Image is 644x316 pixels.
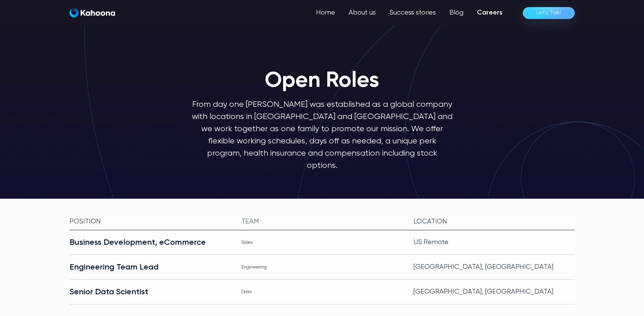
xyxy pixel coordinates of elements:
div: Engineering [241,262,403,273]
a: Business Development, eCommerceSalesUS Remote [70,230,575,255]
a: Success stories [383,6,443,20]
div: team [241,216,403,227]
div: [GEOGRAPHIC_DATA], [GEOGRAPHIC_DATA] [413,287,575,297]
div: [GEOGRAPHIC_DATA], [GEOGRAPHIC_DATA] [413,262,575,273]
a: Let’s Talk! [523,7,575,19]
a: Careers [470,6,509,20]
div: Position [70,216,231,227]
a: home [70,8,115,18]
div: Let’s Talk! [536,7,561,18]
div: US Remote [413,237,575,248]
a: Home [309,6,342,20]
a: Senior Data ScientistData[GEOGRAPHIC_DATA], [GEOGRAPHIC_DATA] [70,280,575,304]
div: Location [413,216,575,227]
a: About us [342,6,383,20]
h1: Open Roles [265,69,379,93]
div: Senior Data Scientist [70,287,231,297]
div: Data [241,287,403,297]
img: Kahoona logo white [70,8,115,18]
div: Sales [241,237,403,248]
a: Engineering Team LeadEngineering[GEOGRAPHIC_DATA], [GEOGRAPHIC_DATA] [70,255,575,280]
a: Blog [443,6,470,20]
div: Engineering Team Lead [70,262,231,273]
p: From day one [PERSON_NAME] was established as a global company with locations in [GEOGRAPHIC_DATA... [192,98,453,172]
div: Business Development, eCommerce [70,237,231,248]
